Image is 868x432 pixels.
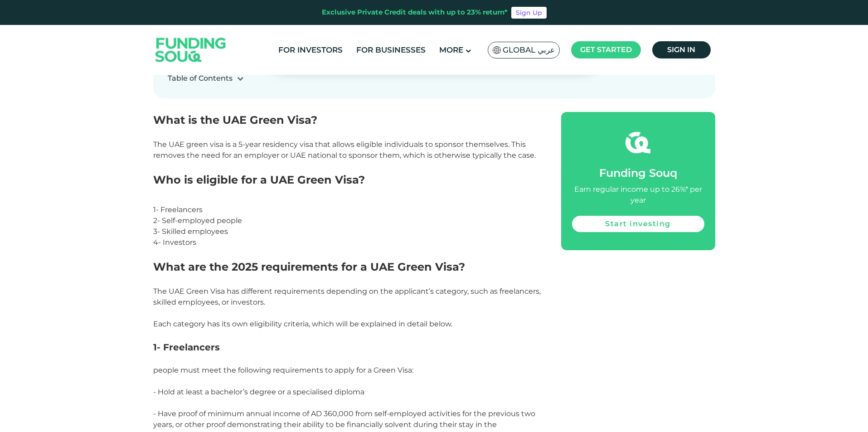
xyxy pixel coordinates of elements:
[354,43,428,58] a: For Businesses
[168,73,233,84] div: Table of Contents
[276,43,345,58] a: For Investors
[153,366,413,374] span: people must meet the following requirements to apply for a Green Visa:
[503,45,555,55] span: Global عربي
[580,45,632,54] span: Get started
[652,41,711,58] a: Sign in
[153,342,220,353] span: 1- Freelancers
[572,184,704,206] div: Earn regular income up to 26%* per year
[153,260,465,273] span: What are the 2025 requirements for a UAE Green Visa?
[153,205,203,214] span: 1- Freelancers
[439,45,463,54] span: More
[572,216,704,232] a: Start investing
[153,173,365,186] span: Who is eligible for a UAE Green Visa?
[599,166,677,180] span: Funding Souq
[667,45,695,54] span: Sign in
[153,113,317,126] span: What is the UAE Green Visa?
[626,130,650,155] img: fsicon
[153,140,536,160] span: The UAE green visa is a 5-year residency visa that allows eligible individuals to sponsor themsel...
[146,27,235,73] img: Logo
[153,287,541,328] span: The UAE Green Visa has different requirements depending on the applicant’s category, such as free...
[153,388,364,396] span: - Hold at least a bachelor’s degree or a specialised diploma
[153,216,242,225] span: 2- Self-employed people
[493,46,501,54] img: SA Flag
[153,227,228,236] span: 3- Skilled employees
[511,7,547,19] a: Sign Up
[322,7,508,18] div: Exclusive Private Credit deals with up to 23% return*
[153,238,196,247] span: 4- Investors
